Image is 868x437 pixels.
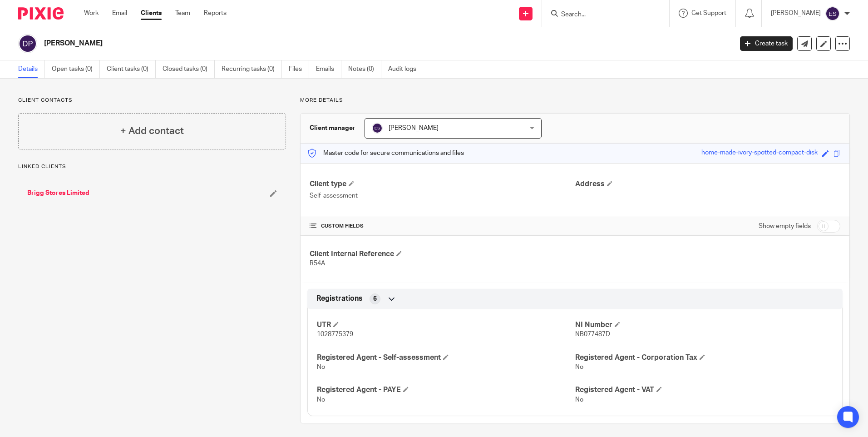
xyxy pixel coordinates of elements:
[373,294,377,303] span: 6
[389,125,439,131] span: [PERSON_NAME]
[222,60,282,78] a: Recurring tasks (0)
[18,163,286,170] p: Linked clients
[317,331,353,338] span: 1028775379
[18,97,286,104] p: Client contacts
[740,36,793,51] a: Create task
[317,364,325,370] span: No
[310,191,575,200] p: Self-assessment
[316,60,341,78] a: Emails
[310,124,355,133] h3: Client manager
[317,320,575,330] h4: UTR
[18,60,45,78] a: Details
[289,60,309,78] a: Files
[84,9,99,18] a: Work
[107,60,156,78] a: Client tasks (0)
[18,34,37,53] img: svg%3E
[310,223,575,230] h4: CUSTOM FIELDS
[300,97,850,104] p: More details
[120,124,184,138] h4: + Add contact
[825,6,840,21] img: svg%3E
[204,9,227,18] a: Reports
[44,39,590,48] h2: [PERSON_NAME]
[310,179,575,189] h4: Client type
[307,149,464,158] p: Master code for secure communications and files
[701,148,818,159] div: home-made-ivory-spotted-compact-disk
[575,179,840,189] h4: Address
[317,353,575,363] h4: Registered Agent - Self-assessment
[141,9,162,18] a: Clients
[759,222,811,231] label: Show empty fields
[316,294,363,303] span: Registrations
[388,60,423,78] a: Audit logs
[575,397,583,403] span: No
[771,9,821,18] p: [PERSON_NAME]
[163,60,215,78] a: Closed tasks (0)
[372,123,383,134] img: svg%3E
[317,385,575,395] h4: Registered Agent - PAYE
[575,364,583,370] span: No
[348,60,381,78] a: Notes (0)
[18,7,64,20] img: Pixie
[317,397,325,403] span: No
[310,249,575,259] h4: Client Internal Reference
[112,9,127,18] a: Email
[575,385,833,395] h4: Registered Agent - VAT
[27,189,89,198] a: Brigg Stores Limited
[575,320,833,330] h4: NI Number
[560,11,642,19] input: Search
[175,9,190,18] a: Team
[52,60,100,78] a: Open tasks (0)
[691,10,726,16] span: Get Support
[575,353,833,363] h4: Registered Agent - Corporation Tax
[310,260,325,267] span: R54A
[575,331,610,338] span: NB077487D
